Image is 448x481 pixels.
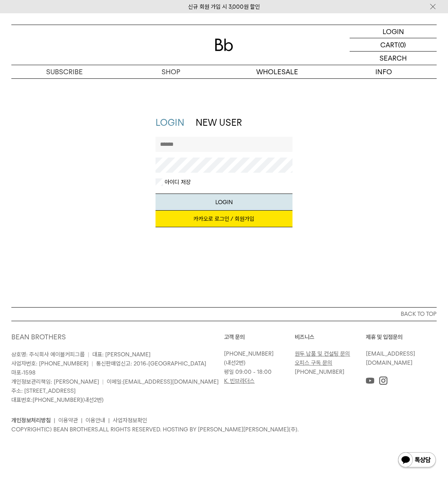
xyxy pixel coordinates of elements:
a: 이용약관 [58,417,78,424]
p: 제휴 및 입점문의 [366,333,437,342]
span: | [88,351,89,358]
p: LOGIN [383,25,404,38]
a: LOGIN [156,117,184,128]
p: WHOLESALE [224,65,330,78]
p: 고객 문의 [224,333,295,342]
a: NEW USER [196,117,242,128]
p: COPYRIGHT(C) BEAN BROTHERS. ALL RIGHTS RESERVED. HOSTING BY [PERSON_NAME][PERSON_NAME](주). [11,425,437,434]
a: BEAN BROTHERS [11,333,66,341]
li: | [54,416,55,425]
button: BACK TO TOP [11,307,437,321]
span: 대표: [PERSON_NAME] [92,351,151,358]
p: 평일 09:00 - 18:00 [224,367,291,376]
p: INFO [330,65,437,78]
a: 오피스 구독 문의 [295,359,332,366]
li: | [108,416,110,425]
a: [PHONE_NUMBER] [224,350,274,357]
a: 신규 회원 가입 시 3,000원 할인 [188,3,260,10]
li: | [81,416,82,425]
p: 비즈니스 [295,333,366,342]
span: 주소: [STREET_ADDRESS] [11,387,76,394]
a: 이용안내 [86,417,105,424]
span: 이메일: [107,378,219,385]
span: 개인정보관리책임: [PERSON_NAME] [11,378,99,385]
a: SHOP [118,65,224,78]
p: (0) [398,38,406,51]
span: | [102,378,104,385]
span: 상호명: 주식회사 에이블커피그룹 [11,351,85,358]
a: 사업자정보확인 [113,417,147,424]
span: | [92,360,93,367]
span: 대표번호: (내선2번) [11,397,104,403]
a: [PHONE_NUMBER] [33,397,82,403]
p: SEARCH [380,52,407,65]
a: 개인정보처리방침 [11,417,51,424]
img: 카카오톡 채널 1:1 채팅 버튼 [397,451,437,470]
a: 카카오로 로그인 / 회원가입 [156,211,292,227]
a: LOGIN [350,25,437,38]
a: [EMAIL_ADDRESS][DOMAIN_NAME] [123,378,219,385]
p: (내선2번) [224,349,291,367]
button: LOGIN [156,194,292,211]
span: 통신판매업신고: 2016-[GEOGRAPHIC_DATA]마포-1598 [11,360,206,376]
a: SUBSCRIBE [11,65,118,78]
span: 사업자번호: [PHONE_NUMBER] [11,360,89,367]
a: K. 빈브라더스 [224,378,255,384]
a: 원두 납품 및 컨설팅 문의 [295,350,350,357]
a: CART (0) [350,38,437,52]
label: 아이디 저장 [163,178,191,186]
img: 로고 [215,39,233,51]
a: [EMAIL_ADDRESS][DOMAIN_NAME] [366,350,415,366]
p: CART [380,38,398,51]
a: [PHONE_NUMBER] [295,369,344,375]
